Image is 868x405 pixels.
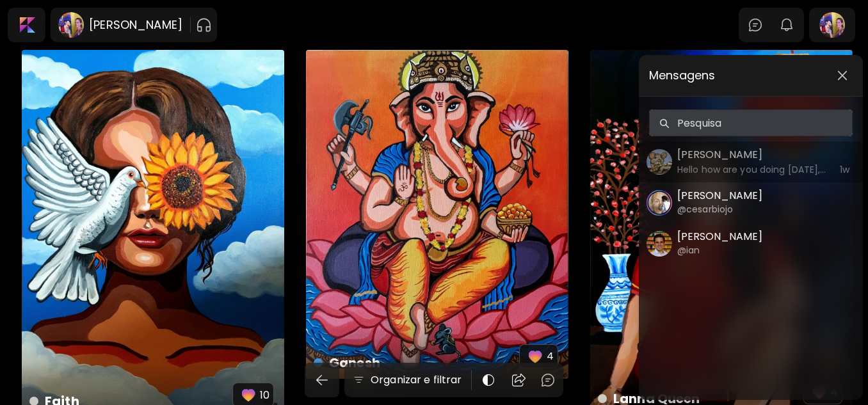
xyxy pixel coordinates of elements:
button: closeChatList [832,65,853,86]
h6: Hello how are you doing [DATE], please I’d love to know if your works are available for purchase? [677,163,826,177]
span: Mensagens [649,65,822,86]
h6: @ian [677,243,700,257]
h6: @cesarbiojo [677,202,733,216]
h5: [PERSON_NAME] [677,189,762,202]
h6: 1w [834,163,855,177]
h5: [PERSON_NAME] [677,230,762,243]
img: closeChatList [837,70,848,81]
h5: [PERSON_NAME] [677,147,826,163]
